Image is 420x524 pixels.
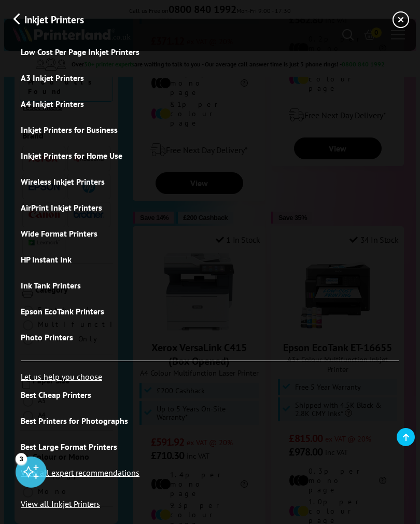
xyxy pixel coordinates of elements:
[21,39,399,65] a: Low Cost Per Page Inkjet Printers
[21,117,399,143] a: Inkjet Printers for Business
[21,169,399,195] a: Wireless Inkjet Printers
[21,408,399,434] a: Best Printers for Photographs
[21,143,399,169] a: Inkjet Printers for Home Use
[21,324,399,350] a: Photo Printers
[21,434,399,460] a: Best Large Format Printers
[21,491,100,517] a: View all Inkjet Printers
[21,91,399,117] a: A4 Inkjet Printers
[24,13,84,26] span: Inkjet Printers
[21,460,399,486] a: View all expert recommendations
[21,382,399,408] a: Best Cheap Printers
[21,220,399,246] a: Wide Format Printers
[21,246,399,272] a: HP Instant Ink
[21,272,399,298] a: Ink Tank Printers
[21,298,399,324] a: Epson EcoTank Printers
[16,453,27,464] div: 3
[21,65,399,91] a: A3 Inkjet Printers
[21,195,399,220] a: AirPrint Inkjet Printers
[21,371,399,382] div: Let us help you choose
